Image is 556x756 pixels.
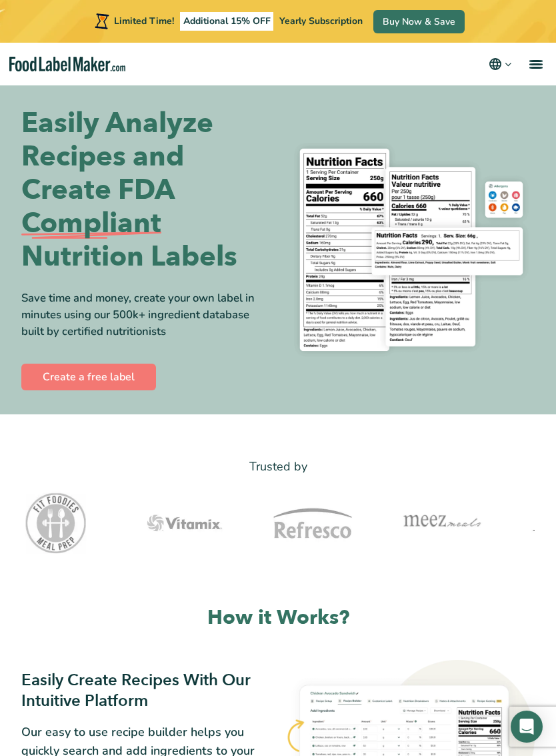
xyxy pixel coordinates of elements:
a: Create a free label [21,364,156,390]
div: Open Intercom Messenger [511,711,543,743]
a: menu [513,43,556,85]
h1: Easily Analyze Recipes and Create FDA Nutrition Labels [21,107,268,274]
span: Compliant [21,207,161,240]
p: Trusted by [21,457,535,476]
span: Additional 15% OFF [180,12,274,31]
a: Buy Now & Save [373,10,465,33]
h2: How it Works? [21,605,535,631]
div: Save time and money, create your own label in minutes using our 500k+ ingredient database built b... [21,290,268,340]
h3: Easily Create Recipes With Our Intuitive Platform [21,670,270,711]
span: Limited Time! [114,15,174,27]
span: Yearly Subscription [279,15,363,27]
